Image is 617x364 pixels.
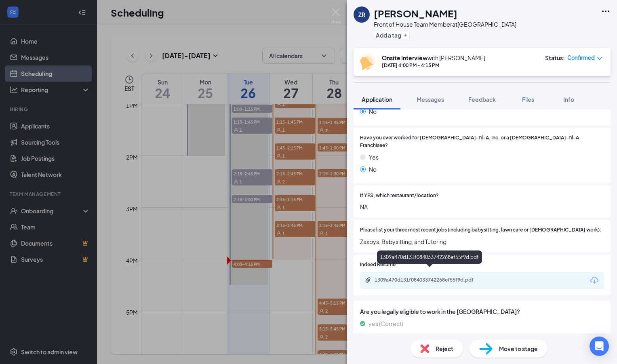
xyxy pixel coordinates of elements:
span: No [369,107,377,116]
span: down [597,56,602,61]
span: Indeed Resume [360,261,396,269]
div: Status : [545,54,565,62]
div: Open Intercom Messenger [590,337,609,356]
svg: Paperclip [365,277,371,283]
span: Zaxbys, Babysitting, and Tutoring [360,237,604,246]
b: Onsite Interview [382,54,427,61]
div: [DATE] 4:00 PM - 4:15 PM [382,62,485,69]
span: No [369,165,377,174]
svg: Plus [403,33,408,38]
div: with [PERSON_NAME] [382,54,485,62]
span: Have you ever worked for [DEMOGRAPHIC_DATA]-fil-A, Inc. or a [DEMOGRAPHIC_DATA]-fil-A Franchisee? [360,134,604,149]
span: no [369,331,375,340]
span: Feedback [468,96,496,103]
span: Confirmed [567,54,595,62]
button: PlusAdd a tag [374,31,410,39]
div: 1309a470d131f084033742268ef55f9d.pdf [377,250,482,264]
span: Please list your three most recent jobs (including babysitting, lawn care or [DEMOGRAPHIC_DATA] w... [360,226,601,234]
span: Messages [417,96,444,103]
div: 1309a470d131f084033742268ef55f9d.pdf [375,277,488,283]
span: yes (Correct) [369,319,403,328]
span: If YES, which restaurant/location? [360,192,439,200]
div: ZR [358,11,365,19]
span: Info [563,96,574,103]
span: Move to stage [499,344,538,353]
span: Reject [436,344,453,353]
span: NA [360,202,604,211]
span: Yes [369,153,379,162]
div: Front of House Team Member at [GEOGRAPHIC_DATA] [374,20,516,28]
svg: Download [590,276,599,285]
a: Paperclip1309a470d131f084033742268ef55f9d.pdf [365,277,496,284]
span: Files [522,96,534,103]
svg: Ellipses [601,6,611,16]
span: Are you legally eligible to work in the [GEOGRAPHIC_DATA]? [360,307,604,316]
h1: [PERSON_NAME] [374,6,457,20]
span: Application [362,96,392,103]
